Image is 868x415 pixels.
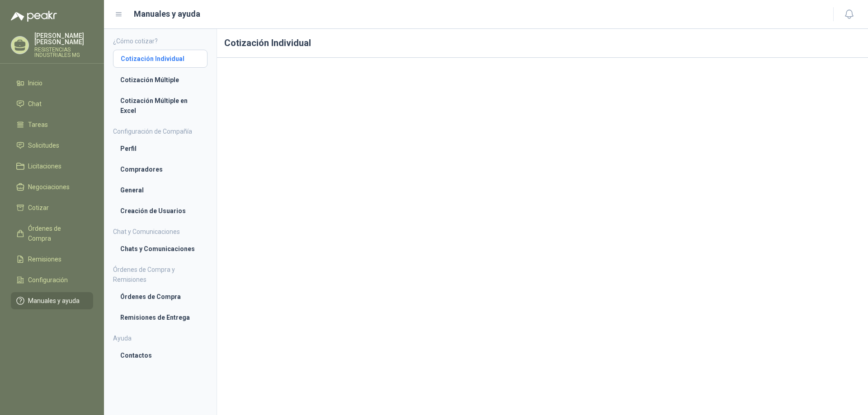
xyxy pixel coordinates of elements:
[217,29,868,58] h1: Cotización Individual
[113,240,208,257] a: Chats y Comunicaciones
[120,75,200,85] li: Cotización Múltiple
[11,11,57,22] img: Logo peakr
[113,140,208,157] a: Perfil
[11,271,93,289] a: Configuración
[134,8,200,20] h1: Manuales y ayuda
[34,33,93,45] p: [PERSON_NAME] [PERSON_NAME]
[28,140,59,150] span: Solicitudes
[28,275,68,285] span: Configuración
[113,182,208,199] a: General
[11,199,93,216] a: Cotizar
[113,126,208,136] h4: Configuración de Compañía
[28,296,80,306] span: Manuales y ayuda
[120,312,200,322] li: Remisiones de Entrega
[113,71,208,89] a: Cotización Múltiple
[120,206,200,216] li: Creación de Usuarios
[113,265,208,284] h4: Órdenes de Compra y Remisiones
[11,158,93,175] a: Licitaciones
[11,116,93,133] a: Tareas
[120,144,200,154] li: Perfil
[120,164,200,174] li: Compradores
[120,185,200,195] li: General
[113,227,208,237] h4: Chat y Comunicaciones
[28,120,48,130] span: Tareas
[120,292,200,302] li: Órdenes de Compra
[113,347,208,364] a: Contactos
[120,244,200,254] li: Chats y Comunicaciones
[28,224,85,243] span: Órdenes de Compra
[113,92,208,119] a: Cotización Múltiple en Excel
[113,309,208,326] a: Remisiones de Entrega
[11,220,93,247] a: Órdenes de Compra
[34,47,93,58] p: RESISTENCIAS INDUSTRIALES MG
[28,161,61,171] span: Licitaciones
[28,182,70,192] span: Negociaciones
[113,161,208,178] a: Compradores
[113,202,208,219] a: Creación de Usuarios
[28,99,42,109] span: Chat
[11,137,93,154] a: Solicitudes
[28,203,49,213] span: Cotizar
[120,350,200,360] li: Contactos
[28,254,61,264] span: Remisiones
[120,96,200,116] li: Cotización Múltiple en Excel
[113,333,208,343] h4: Ayuda
[11,95,93,112] a: Chat
[28,78,42,88] span: Inicio
[113,50,208,68] a: Cotización Individual
[11,292,93,309] a: Manuales y ayuda
[121,54,200,64] li: Cotización Individual
[113,288,208,305] a: Órdenes de Compra
[113,36,208,46] h4: ¿Cómo cotizar?
[11,251,93,268] a: Remisiones
[11,178,93,196] a: Negociaciones
[11,75,93,92] a: Inicio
